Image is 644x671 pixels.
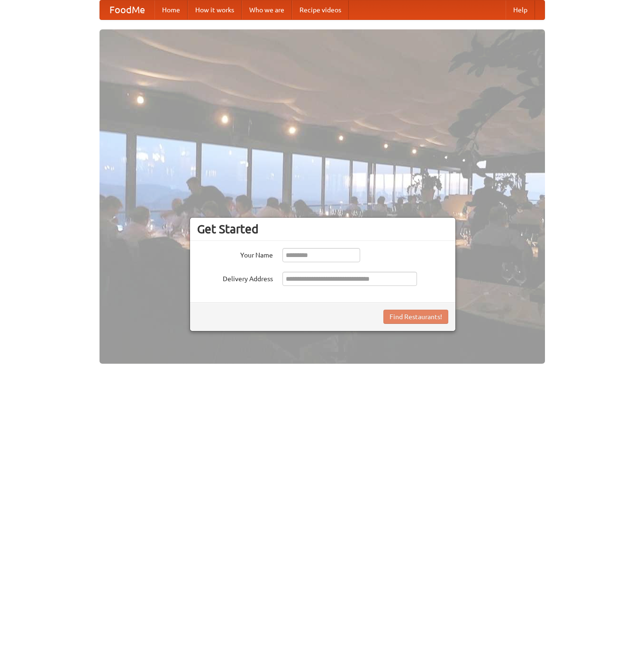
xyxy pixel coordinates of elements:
[242,0,292,19] a: Who we are
[188,0,242,19] a: How it works
[197,222,448,236] h3: Get Started
[197,272,273,284] label: Delivery Address
[383,310,448,324] button: Find Restaurants!
[197,248,273,260] label: Your Name
[506,0,535,19] a: Help
[292,0,349,19] a: Recipe videos
[100,0,154,19] a: FoodMe
[154,0,188,19] a: Home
